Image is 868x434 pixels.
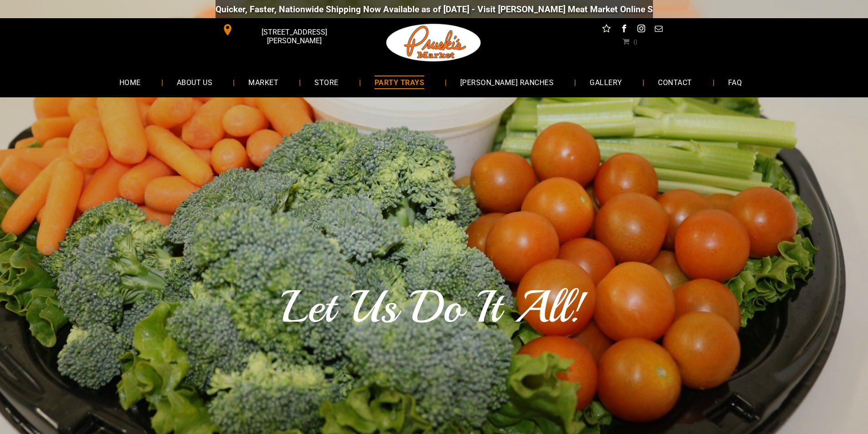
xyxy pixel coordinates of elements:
span: [STREET_ADDRESS][PERSON_NAME] [235,23,353,50]
a: STORE [301,70,352,94]
a: instagram [635,23,647,37]
font: Let Us Do It All! [282,279,586,335]
a: MARKET [235,70,292,94]
img: Pruski-s+Market+HQ+Logo2-1920w.png [385,18,483,67]
a: FAQ [714,70,755,94]
a: Social network [601,23,612,37]
a: [PERSON_NAME] RANCHES [447,70,567,94]
a: HOME [106,70,154,94]
a: GALLERY [576,70,636,94]
a: email [652,23,664,37]
a: facebook [618,23,630,37]
a: CONTACT [644,70,705,94]
span: 0 [633,38,637,45]
a: [STREET_ADDRESS][PERSON_NAME] [216,23,355,37]
a: ABOUT US [163,70,226,94]
a: PARTY TRAYS [361,70,438,94]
